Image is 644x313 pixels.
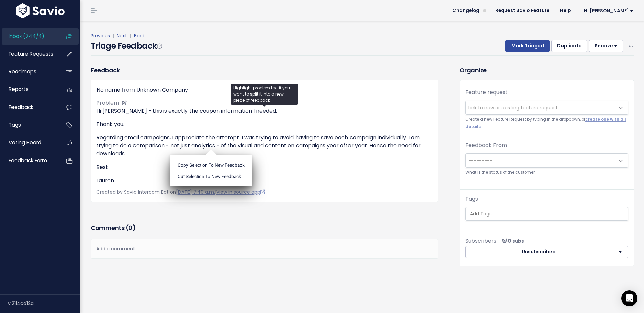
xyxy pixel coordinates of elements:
[465,117,626,129] a: create one with all details
[91,40,162,52] h4: Triage Feedback
[555,6,576,16] a: Help
[173,159,250,171] li: Copy selection to new Feedback
[91,239,438,259] div: Add a comment...
[576,6,639,16] a: Hi [PERSON_NAME]
[9,157,47,164] span: Feedback form
[96,177,433,185] p: Lauren
[9,68,36,75] span: Roadmaps
[91,223,438,233] h3: Comments ( )
[460,66,634,75] h3: Organize
[2,153,56,168] a: Feedback form
[122,86,135,94] span: from
[96,107,433,115] p: Hi [PERSON_NAME] - this is exactly the coupon information I needed.
[128,32,132,39] span: |
[499,238,524,244] span: <p><strong>Subscribers</strong><br><br> No subscribers yet<br> </p>
[96,120,433,128] p: Thank you.
[621,290,637,306] div: Open Intercom Messenger
[128,224,132,232] span: 0
[134,32,145,39] a: Back
[96,99,119,107] span: Problem
[2,100,56,115] a: Feedback
[216,189,265,195] a: View in source app
[9,104,33,111] span: Feedback
[97,86,120,94] span: No name
[8,295,80,312] div: v.2114ca12a
[9,33,44,40] span: Inbox (744/4)
[465,116,628,130] small: Create a new Feature Request by typing in the dropdown, or .
[465,195,478,203] label: Tags
[231,84,298,105] div: Highlight problem text if you want to split it into a new piece of feedback
[2,28,56,44] a: Inbox (744/4)
[505,40,550,52] button: Mark Triaged
[136,85,188,95] div: Unknown Company
[9,86,29,93] span: Reports
[2,135,56,150] a: Voting Board
[468,157,492,164] span: ---------
[490,6,555,16] a: Request Savio Feature
[468,104,561,111] span: Link to new or existing feature request...
[9,50,53,57] span: Feature Requests
[9,139,41,146] span: Voting Board
[96,189,265,195] span: Created by Savio Intercom Bot on |
[452,8,479,13] span: Changelog
[465,141,507,149] label: Feedback From
[465,88,508,97] label: Feature request
[111,32,115,39] span: |
[465,169,628,176] small: What is the status of the customer
[91,32,110,39] a: Previous
[584,8,633,13] span: Hi [PERSON_NAME]
[551,40,587,52] button: Duplicate
[14,3,66,18] img: logo-white.9d6f32f41409.svg
[589,40,623,52] button: Snooze
[173,171,250,182] li: Cut selection to new Feedback
[9,121,21,128] span: Tags
[467,210,630,217] input: Add Tags...
[465,237,496,245] span: Subscribers
[117,32,127,39] a: Next
[96,163,433,171] p: Best
[465,246,612,258] button: Unsubscribed
[2,117,56,133] a: Tags
[91,66,120,75] h3: Feedback
[96,134,433,158] p: Regarding email campaigns, I appreciate the attempt. I was trying to avoid having to save each ca...
[2,82,56,97] a: Reports
[176,189,215,195] a: [DATE] 7:40 a.m.
[2,46,56,62] a: Feature Requests
[2,64,56,79] a: Roadmaps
